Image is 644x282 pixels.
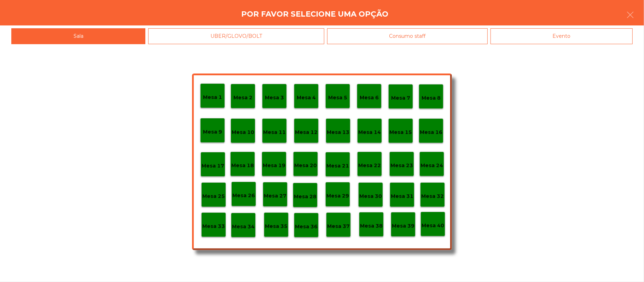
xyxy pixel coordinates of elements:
p: Mesa 28 [294,193,317,201]
p: Mesa 26 [232,192,255,200]
div: Consumo staff [327,28,488,44]
p: Mesa 27 [264,192,286,200]
p: Mesa 33 [202,222,225,230]
p: Mesa 24 [420,161,443,170]
h4: Por favor selecione uma opção [242,9,389,19]
p: Mesa 37 [327,222,350,230]
p: Mesa 7 [391,94,410,102]
p: Mesa 3 [265,94,284,102]
p: Mesa 22 [358,161,381,170]
p: Mesa 39 [392,222,414,230]
p: Mesa 6 [360,94,379,102]
div: UBER/GLOVO/BOLT [148,28,324,44]
p: Mesa 32 [421,192,444,200]
p: Mesa 34 [232,223,255,231]
p: Mesa 1 [203,93,222,101]
p: Mesa 4 [297,94,316,102]
p: Mesa 31 [391,192,413,200]
p: Mesa 20 [294,161,317,170]
p: Mesa 14 [358,128,381,136]
p: Mesa 21 [326,162,349,170]
p: Mesa 19 [263,161,285,170]
p: Mesa 40 [422,222,444,230]
p: Mesa 38 [360,222,383,230]
p: Mesa 25 [202,192,225,200]
p: Mesa 16 [420,128,442,136]
p: Mesa 35 [265,222,288,230]
p: Mesa 5 [328,94,347,102]
p: Mesa 13 [327,128,349,136]
div: Sala [11,28,145,44]
p: Mesa 15 [389,128,412,136]
p: Mesa 8 [422,94,441,102]
div: Evento [491,28,633,44]
p: Mesa 17 [202,162,224,170]
p: Mesa 18 [231,161,254,170]
p: Mesa 12 [295,128,318,136]
p: Mesa 2 [233,94,253,102]
p: Mesa 30 [359,192,382,200]
p: Mesa 9 [203,128,222,136]
p: Mesa 23 [390,161,413,170]
p: Mesa 11 [263,128,286,136]
p: Mesa 36 [295,223,318,231]
p: Mesa 29 [326,192,349,200]
p: Mesa 10 [232,128,254,136]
